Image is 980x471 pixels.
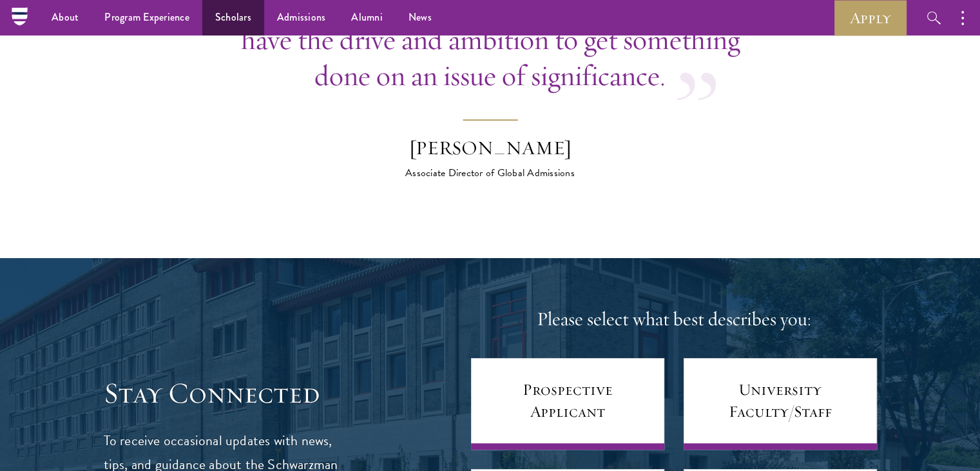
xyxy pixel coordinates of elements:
h3: Stay Connected [104,376,345,412]
div: Associate Director of Global Admissions [378,165,603,181]
div: [PERSON_NAME] [378,135,603,161]
h4: Please select what best describes you: [471,306,877,332]
a: University Faculty/Staff [684,358,877,450]
a: Prospective Applicant [471,358,664,450]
